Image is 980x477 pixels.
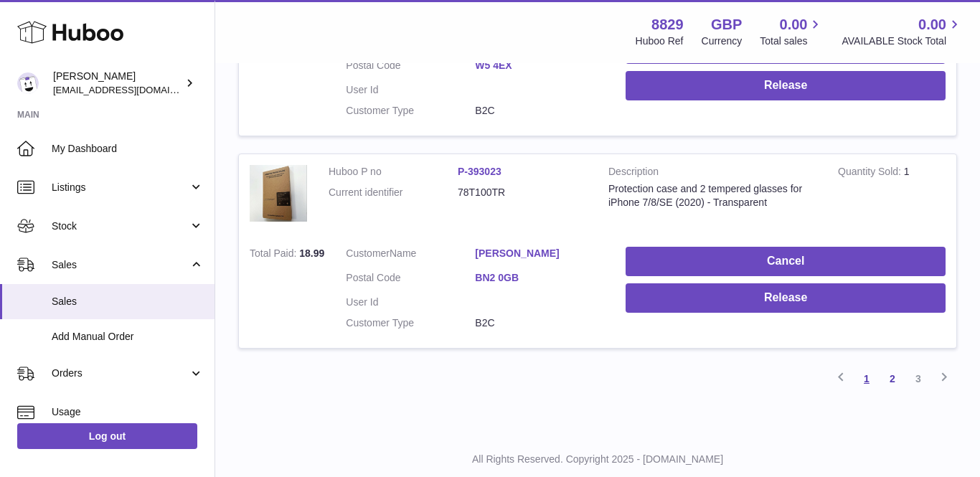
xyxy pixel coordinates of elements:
span: Sales [52,295,204,308]
strong: Quantity Sold [838,166,904,181]
button: Release [626,71,946,100]
span: Total sales [760,34,824,48]
span: Sales [52,258,189,272]
div: Protection case and 2 tempered glasses for iPhone 7/8/SE (2020) - Transparent [608,182,816,209]
span: Orders [52,367,189,380]
a: Log out [17,423,197,449]
strong: GBP [711,15,742,34]
span: Listings [52,181,189,194]
td: 1 [827,154,956,236]
a: 0.00 AVAILABLE Stock Total [842,15,963,48]
span: AVAILABLE Stock Total [842,34,963,48]
dt: Customer Type [346,104,475,118]
a: 0.00 Total sales [760,15,824,48]
span: Customer [346,247,390,259]
img: 88291680274113.png [250,165,307,222]
dd: B2C [475,316,604,330]
span: 0.00 [918,15,946,34]
a: 1 [854,366,880,392]
span: Stock [52,219,189,233]
span: 0.00 [780,15,808,34]
a: W5 4EX [475,59,604,72]
dt: Name [346,247,475,264]
span: Usage [52,405,204,419]
a: 2 [880,366,905,392]
a: [PERSON_NAME] [475,247,604,260]
span: My Dashboard [52,142,204,156]
dt: Postal Code [346,59,475,76]
a: P-393023 [458,166,501,177]
div: [PERSON_NAME] [53,70,182,97]
dd: B2C [475,104,604,118]
dt: User Id [346,83,475,97]
div: Currency [702,34,743,48]
span: 18.99 [299,247,324,259]
strong: Description [608,165,816,182]
a: BN2 0GB [475,271,604,285]
dt: Customer Type [346,316,475,330]
span: [EMAIL_ADDRESS][DOMAIN_NAME] [53,84,211,95]
dt: User Id [346,296,475,309]
strong: Total Paid [250,247,299,263]
dd: 78T100TR [458,186,587,199]
dt: Postal Code [346,271,475,288]
span: Add Manual Order [52,330,204,344]
p: All Rights Reserved. Copyright 2025 - [DOMAIN_NAME] [227,453,969,466]
strong: 8829 [651,15,684,34]
dt: Huboo P no [329,165,458,179]
button: Release [626,283,946,313]
div: Huboo Ref [636,34,684,48]
img: commandes@kpmatech.com [17,72,39,94]
dt: Current identifier [329,186,458,199]
button: Cancel [626,247,946,276]
a: 3 [905,366,931,392]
